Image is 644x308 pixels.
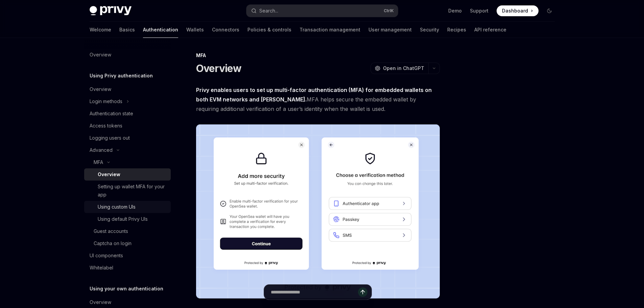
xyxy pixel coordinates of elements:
a: Setting up wallet MFA for your app [84,181,171,201]
button: Toggle dark mode [544,5,555,16]
a: Whitelabel [84,262,171,274]
a: Basics [119,22,135,38]
span: Open in ChatGPT [383,65,424,72]
a: Connectors [212,22,239,38]
a: Using default Privy UIs [84,213,171,225]
h1: Overview [196,62,242,74]
div: Setting up wallet MFA for your app [98,183,167,199]
a: Support [470,7,488,14]
strong: Privy enables users to set up multi-factor authentication (MFA) for embedded wallets on both EVM ... [196,87,432,103]
h5: Using your own authentication [90,285,163,293]
div: Overview [90,85,111,93]
span: MFA helps secure the embedded wallet by requiring additional verification of a user’s identity wh... [196,85,440,114]
a: Using custom UIs [84,201,171,213]
div: Advanced [90,146,113,154]
a: API reference [474,22,506,38]
div: MFA [94,158,103,166]
button: Send message [358,287,367,297]
span: Ctrl K [384,8,394,14]
div: Logging users out [90,134,130,142]
button: Open in ChatGPT [371,63,428,74]
img: dark logo [90,6,132,16]
a: Recipes [447,22,466,38]
h5: Using Privy authentication [90,72,153,80]
a: Security [420,22,439,38]
a: Transaction management [300,22,360,38]
div: Access tokens [90,122,122,130]
a: Authentication [143,22,178,38]
a: Demo [448,7,462,14]
a: Welcome [90,22,111,38]
div: Captcha on login [94,239,132,247]
a: Authentication state [84,108,171,120]
span: Dashboard [502,7,528,14]
a: Overview [84,83,171,95]
a: Overview [84,168,171,181]
div: Search... [259,7,278,15]
img: images/MFA.png [196,124,440,299]
div: Guest accounts [94,227,128,235]
a: Access tokens [84,120,171,132]
a: Captcha on login [84,237,171,250]
div: Overview [90,298,111,306]
div: Overview [98,170,120,179]
div: UI components [90,252,123,260]
a: Guest accounts [84,225,171,237]
div: Using custom UIs [98,203,136,211]
div: MFA [196,52,440,59]
div: Authentication state [90,110,133,118]
a: Policies & controls [247,22,291,38]
a: Overview [84,49,171,61]
div: Overview [90,51,111,59]
div: Whitelabel [90,264,113,272]
button: Search...CtrlK [246,5,398,17]
a: UI components [84,250,171,262]
a: Wallets [186,22,204,38]
a: Logging users out [84,132,171,144]
div: Login methods [90,97,122,105]
div: Using default Privy UIs [98,215,148,223]
a: User management [368,22,412,38]
a: Dashboard [497,5,539,16]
